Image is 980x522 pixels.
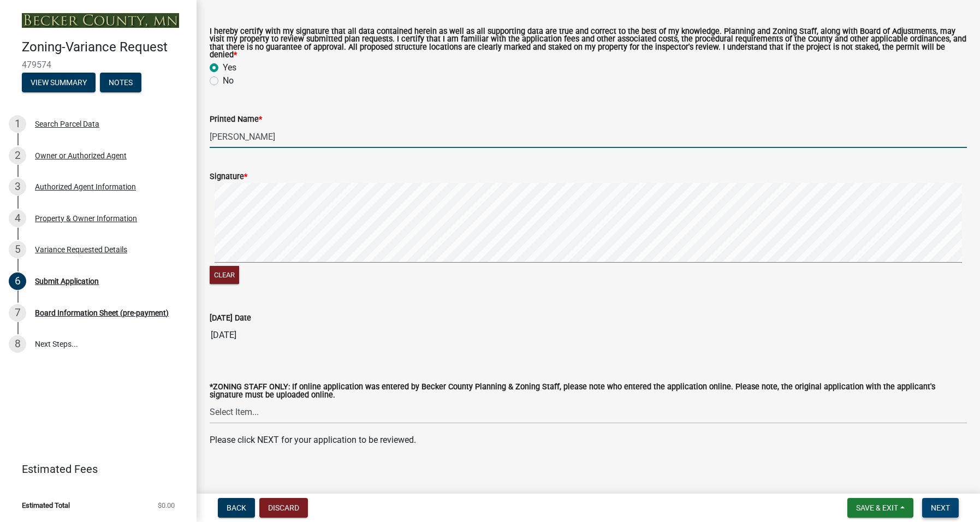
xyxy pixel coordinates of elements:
[9,272,26,290] div: 6
[35,277,99,285] div: Submit Application
[35,246,127,253] div: Variance Requested Details
[22,73,96,92] button: View Summary
[35,215,137,222] div: Property & Owner Information
[35,183,136,191] div: Authorized Agent Information
[9,335,26,353] div: 8
[210,383,967,399] label: *ZONING STAFF ONLY: If online application was entered by Becker County Planning & Zoning Staff, p...
[22,60,175,70] span: 479574
[210,315,251,322] label: [DATE] Date
[9,178,26,195] div: 3
[218,498,255,518] button: Back
[210,173,247,181] label: Signature
[922,498,959,518] button: Next
[210,266,239,284] button: Clear
[227,503,246,512] span: Back
[210,434,967,447] p: Please click NEXT for your application to be reviewed.
[856,503,898,512] span: Save & Exit
[931,503,950,512] span: Next
[35,152,127,159] div: Owner or Authorized Agent
[35,120,99,128] div: Search Parcel Data
[100,79,141,87] wm-modal-confirm: Notes
[22,502,70,509] span: Estimated Total
[9,147,26,164] div: 2
[100,73,141,92] button: Notes
[9,304,26,322] div: 7
[223,74,234,87] label: No
[158,502,175,509] span: $0.00
[259,498,308,518] button: Discard
[9,458,179,480] a: Estimated Fees
[223,61,236,74] label: Yes
[22,13,179,28] img: Becker County, Minnesota
[22,79,96,87] wm-modal-confirm: Summary
[9,241,26,258] div: 5
[210,116,262,123] label: Printed Name
[9,210,26,227] div: 4
[9,115,26,133] div: 1
[22,39,188,55] h4: Zoning-Variance Request
[35,309,169,317] div: Board Information Sheet (pre-payment)
[210,28,967,60] label: I hereby certify with my signature that all data contained herein as well as all supporting data ...
[847,498,913,518] button: Save & Exit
